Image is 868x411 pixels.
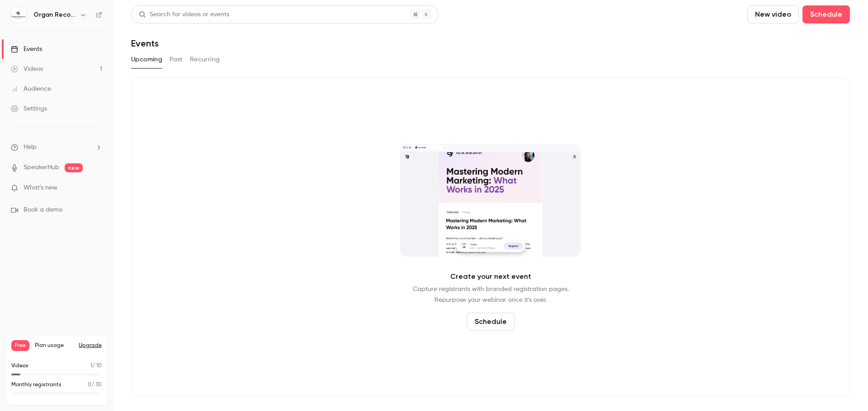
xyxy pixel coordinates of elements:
div: Events [11,45,42,54]
li: help-dropdown-opener [11,143,102,152]
div: Audience [11,84,51,93]
button: Upgrade [79,342,102,349]
p: / 30 [88,381,102,389]
p: Capture registrants with branded registration pages. Repurpose your webinar once it's over. [413,284,569,305]
button: Schedule [802,5,850,23]
span: 0 [88,382,91,388]
span: Plan usage [35,342,73,349]
span: Help [24,143,37,152]
div: Videos [11,65,43,74]
div: Search for videos or events [139,10,229,19]
button: Upcoming [131,52,162,67]
a: SpeakerHub [24,163,59,172]
div: Settings [11,104,47,113]
button: Past [170,52,183,67]
p: Videos [11,362,28,370]
span: Book a demo [24,205,62,215]
h1: Events [131,38,159,49]
iframe: Noticeable Trigger [91,184,102,192]
h6: Organ Recovery Systems [33,10,76,19]
p: / 10 [90,362,102,370]
span: Free [11,340,29,351]
p: Monthly registrants [11,381,61,389]
span: What's new [24,183,57,193]
span: new [65,163,83,172]
button: Recurring [190,52,220,67]
span: 1 [90,363,92,369]
p: Create your next event [450,271,531,282]
button: New video [747,5,799,23]
button: Schedule [467,313,514,331]
img: Organ Recovery Systems [11,8,26,22]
